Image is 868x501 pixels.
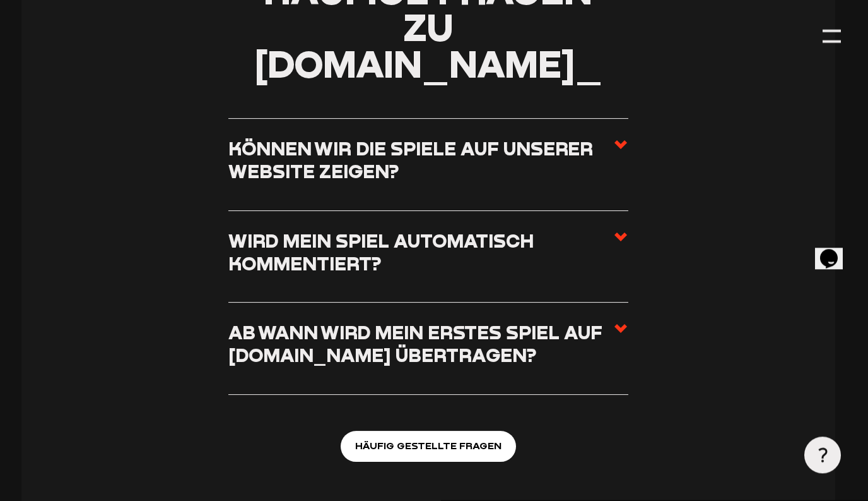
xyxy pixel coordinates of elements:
[815,232,855,270] iframe: chat widget
[355,438,501,454] span: Häufig gestellte Fragen
[228,322,613,367] h3: Ab wann wird mein erstes Spiel auf [DOMAIN_NAME] übertragen?
[228,138,613,183] h3: Können wir die Spiele auf unserer Website zeigen?
[254,5,602,87] span: zu [DOMAIN_NAME]_
[228,230,613,275] h3: Wird mein Spiel automatisch kommentiert?
[341,432,515,462] a: Häufig gestellte Fragen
